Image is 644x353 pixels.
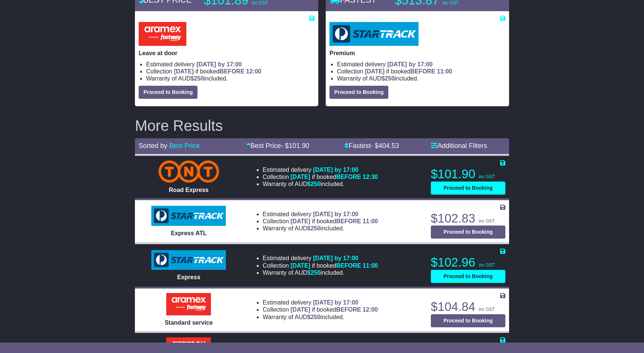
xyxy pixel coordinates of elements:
[370,142,399,149] span: - $
[263,269,378,276] li: Warranty of AUD included.
[169,142,200,149] a: Best Price
[479,307,495,312] span: inc GST
[431,255,505,270] p: $102.96
[291,262,310,269] span: [DATE]
[365,68,385,75] span: [DATE]
[310,270,321,276] span: 250
[329,22,419,46] img: StarTrack: Premium
[479,262,495,268] span: inc GST
[291,306,378,313] span: if booked
[139,22,186,46] img: Aramex: Leave at door
[431,299,505,314] p: $104.84
[171,230,206,236] span: Express ATL
[291,306,310,313] span: [DATE]
[344,142,399,149] a: Fastest- $404.53
[363,218,378,224] span: 11:00
[431,314,505,327] button: Proceed to Booking
[442,0,458,6] span: inc GST
[307,181,321,187] span: $
[263,218,378,225] li: Collection
[291,218,378,224] span: if booked
[307,314,321,320] span: $
[174,68,261,75] span: if booked
[151,250,226,270] img: StarTrack: Express
[336,306,361,313] span: BEFORE
[431,270,505,283] button: Proceed to Booking
[381,75,395,82] span: $
[310,181,321,187] span: 250
[246,142,309,149] a: Best Price- $101.90
[431,211,505,226] p: $102.83
[196,61,242,67] span: [DATE] by 17:00
[291,218,310,224] span: [DATE]
[313,211,359,217] span: [DATE] by 17:00
[263,313,378,321] li: Warranty of AUD included.
[363,262,378,269] span: 11:00
[263,255,378,262] li: Estimated delivery
[263,225,378,232] li: Warranty of AUD included.
[263,306,378,313] li: Collection
[135,117,509,134] h2: More Results
[146,75,315,82] li: Warranty of AUD included.
[263,299,378,306] li: Estimated delivery
[139,86,198,99] button: Proceed to Booking
[479,218,495,224] span: inc GST
[385,75,395,82] span: 250
[410,68,435,75] span: BEFORE
[289,142,309,149] span: 101.90
[169,187,209,193] span: Road Express
[313,255,359,261] span: [DATE] by 17:00
[151,206,226,226] img: StarTrack: Express ATL
[158,160,219,183] img: TNT Domestic: Road Express
[431,182,505,195] button: Proceed to Booking
[336,262,361,269] span: BEFORE
[329,86,388,99] button: Proceed to Booking
[139,142,167,149] span: Sorted by
[431,142,487,149] a: Additional Filters
[146,68,315,75] li: Collection
[165,319,213,326] span: Standard service
[363,174,378,180] span: 12:30
[387,61,433,67] span: [DATE] by 17:00
[307,225,321,231] span: $
[337,75,505,82] li: Warranty of AUD included.
[263,262,378,269] li: Collection
[291,174,378,180] span: if booked
[263,173,378,180] li: Collection
[263,166,378,173] li: Estimated delivery
[337,68,505,75] li: Collection
[310,314,321,320] span: 250
[177,274,200,280] span: Express
[479,174,495,179] span: inc GST
[431,167,505,182] p: $101.90
[363,306,378,313] span: 12:00
[220,68,244,75] span: BEFORE
[246,68,261,75] span: 12:00
[336,218,361,224] span: BEFORE
[291,262,378,269] span: if booked
[291,174,310,180] span: [DATE]
[431,226,505,239] button: Proceed to Booking
[337,61,505,68] li: Estimated delivery
[194,75,204,82] span: 250
[146,61,315,68] li: Estimated delivery
[313,299,359,306] span: [DATE] by 17:00
[310,225,321,231] span: 250
[166,293,211,315] img: Aramex: Standard service
[281,142,309,149] span: - $
[190,75,204,82] span: $
[378,142,399,149] span: 404.53
[336,174,361,180] span: BEFORE
[329,50,505,57] p: Premium
[365,68,452,75] span: if booked
[307,270,321,276] span: $
[139,50,315,57] p: Leave at door
[174,68,194,75] span: [DATE]
[313,167,359,173] span: [DATE] by 17:00
[263,180,378,187] li: Warranty of AUD included.
[252,0,268,6] span: inc GST
[437,68,452,75] span: 11:00
[263,211,378,218] li: Estimated delivery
